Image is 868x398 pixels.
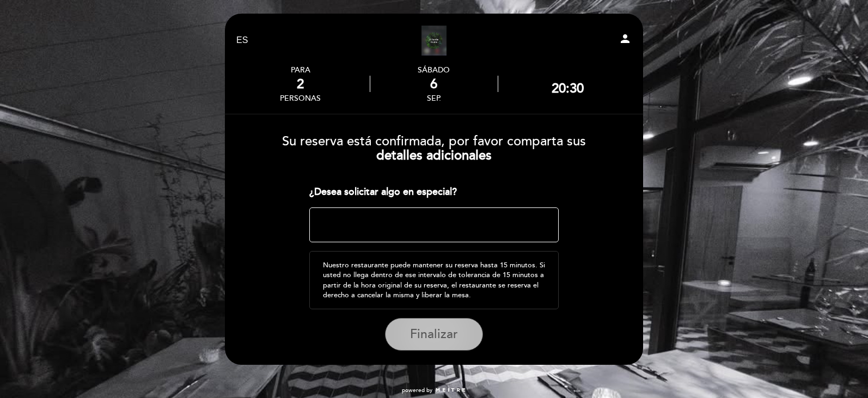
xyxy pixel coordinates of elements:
div: sep. [370,94,497,103]
b: detalles adicionales [376,148,492,163]
span: powered by [402,387,432,394]
div: ¿Desea solicitar algo en especial? [309,185,559,199]
i: person [619,32,632,45]
img: MEITRE [435,388,466,393]
div: 20:30 [552,81,584,96]
a: powered by [402,387,466,394]
div: personas [280,94,321,103]
div: sábado [370,65,497,75]
div: Nuestro restaurante puede mantener su reserva hasta 15 minutos. Si usted no llega dentro de ese i... [309,251,559,309]
span: Finalizar [410,327,458,342]
button: Finalizar [385,318,483,351]
a: Jardin Oculto [366,26,502,56]
div: PARA [280,65,321,75]
button: person [619,32,632,49]
div: 6 [370,76,497,92]
div: 2 [280,76,321,92]
span: Su reserva está confirmada, por favor comparta sus [282,133,586,149]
